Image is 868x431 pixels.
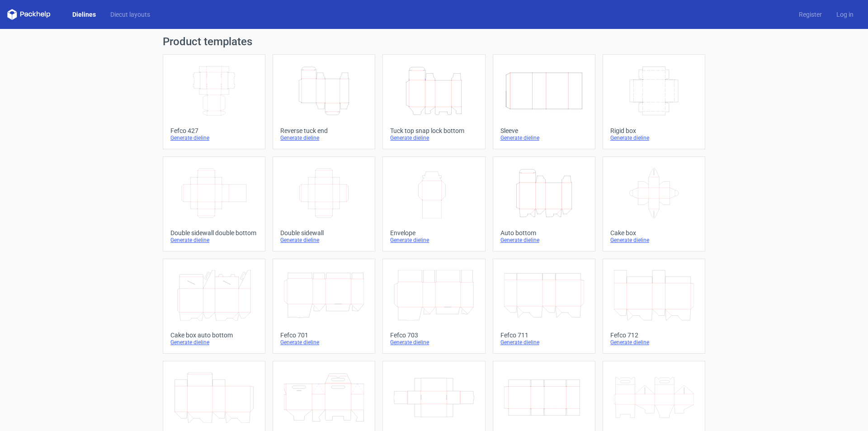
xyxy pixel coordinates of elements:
div: Generate dieline [280,134,368,142]
div: Generate dieline [280,237,368,244]
a: Cake box auto bottomGenerate dieline [163,259,265,354]
a: SleeveGenerate dieline [493,54,595,149]
a: Dielines [65,10,103,19]
div: Generate dieline [280,339,368,346]
a: Fefco 701Generate dieline [273,259,375,354]
div: Generate dieline [500,134,588,142]
div: Fefco 712 [610,332,698,339]
div: Generate dieline [170,134,258,142]
div: Envelope [390,229,477,237]
a: Auto bottomGenerate dieline [493,156,595,251]
div: Fefco 711 [500,332,588,339]
a: Rigid boxGenerate dieline [603,54,705,149]
div: Rigid box [610,127,698,134]
div: Generate dieline [610,134,698,142]
div: Tuck top snap lock bottom [390,127,477,134]
div: Fefco 701 [280,332,368,339]
div: Auto bottom [500,229,588,237]
a: Fefco 427Generate dieline [163,54,265,149]
a: Fefco 712Generate dieline [603,259,705,354]
div: Fefco 427 [170,127,258,134]
a: Diecut layouts [103,10,157,19]
div: Generate dieline [390,134,477,142]
div: Double sidewall [280,229,368,237]
div: Double sidewall double bottom [170,229,258,237]
div: Reverse tuck end [280,127,368,134]
div: Generate dieline [500,339,588,346]
h1: Product templates [163,36,705,47]
div: Generate dieline [170,339,258,346]
a: Fefco 703Generate dieline [382,259,485,354]
div: Cake box [610,229,698,237]
a: Log in [829,10,861,19]
div: Cake box auto bottom [170,332,258,339]
div: Generate dieline [610,339,698,346]
a: Register [792,10,829,19]
div: Fefco 703 [390,332,477,339]
a: Tuck top snap lock bottomGenerate dieline [382,54,485,149]
div: Sleeve [500,127,588,134]
div: Generate dieline [390,237,477,244]
a: Double sidewallGenerate dieline [273,156,375,251]
div: Generate dieline [610,237,698,244]
div: Generate dieline [170,237,258,244]
a: Double sidewall double bottomGenerate dieline [163,156,265,251]
div: Generate dieline [500,237,588,244]
a: EnvelopeGenerate dieline [382,156,485,251]
a: Cake boxGenerate dieline [603,156,705,251]
a: Reverse tuck endGenerate dieline [273,54,375,149]
div: Generate dieline [390,339,477,346]
a: Fefco 711Generate dieline [493,259,595,354]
